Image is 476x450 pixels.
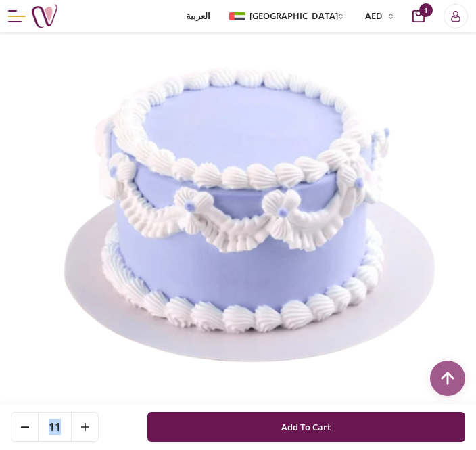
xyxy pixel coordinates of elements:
[249,9,338,23] span: [GEOGRAPHIC_DATA]
[430,361,465,396] button: Scroll to top
[365,9,383,23] span: AED
[357,9,399,23] button: AED
[229,12,245,20] img: Arabic_dztd3n.png
[186,9,210,23] span: العربية
[147,412,465,442] button: Add To Cart
[227,9,349,23] button: [GEOGRAPHIC_DATA]
[31,3,58,30] img: Nigwa-uae-gifts
[39,413,71,441] span: 11
[419,3,433,17] span: 1
[412,10,425,22] button: cart-button
[444,4,468,28] button: Login
[281,416,331,438] span: Add To Cart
